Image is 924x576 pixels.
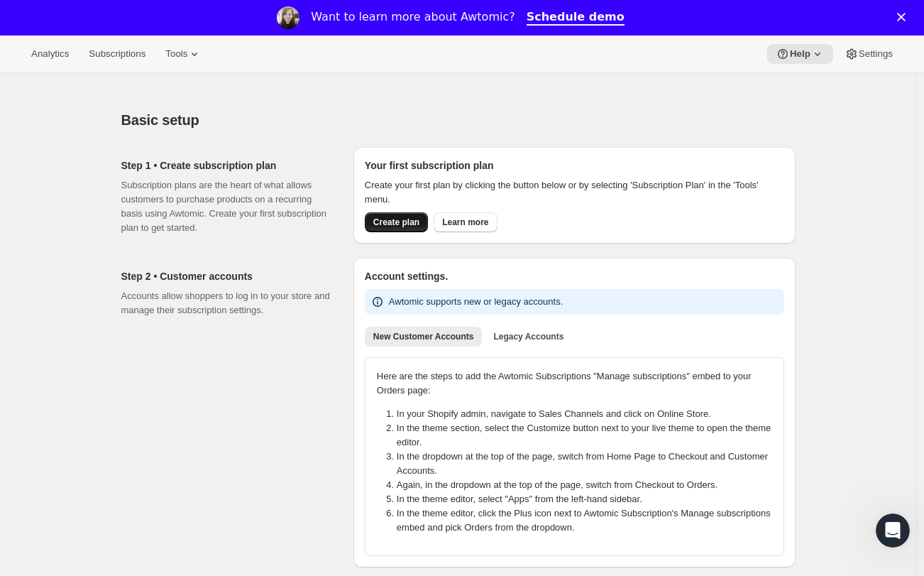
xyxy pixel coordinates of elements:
[365,212,428,232] button: Create plan
[373,331,474,342] span: New Customer Accounts
[23,44,77,64] button: Analytics
[397,421,781,450] li: In the theme section, select the Customize button next to your live theme to open the theme editor.
[397,506,781,535] li: In the theme editor, click the Plus icon next to Awtomic Subscription's Manage subscriptions embe...
[493,331,563,342] span: Legacy Accounts
[365,178,784,207] p: Create your first plan by clicking the button below or by selecting 'Subscription Plan' in the 'T...
[121,158,331,173] h2: Step 1 • Create subscription plan
[121,112,199,128] span: Basic setup
[790,48,810,60] span: Help
[311,10,515,24] div: Want to learn more about Awtomic?
[897,13,911,21] div: Close
[859,48,893,60] span: Settings
[365,158,784,173] h2: Your first subscription plan
[434,212,497,232] a: Learn more
[80,44,154,64] button: Subscriptions
[767,44,833,64] button: Help
[389,295,563,309] p: Awtomic supports new or legacy accounts.
[373,217,419,228] span: Create plan
[121,289,331,317] p: Accounts allow shoppers to log in to your store and manage their subscription settings.
[121,269,331,283] h2: Step 2 • Customer accounts
[277,6,299,29] img: Profile image for Emily
[31,48,69,60] span: Analytics
[397,450,781,478] li: In the dropdown at the top of the page, switch from Home Page to Checkout and Customer Accounts.
[485,327,572,347] button: Legacy Accounts
[365,269,784,283] h2: Account settings.
[836,44,901,64] button: Settings
[121,178,331,235] p: Subscription plans are the heart of what allows customers to purchase products on a recurring bas...
[442,217,488,228] span: Learn more
[876,513,910,548] iframe: Intercom live chat
[157,44,210,64] button: Tools
[527,10,625,26] a: Schedule demo
[89,48,145,60] span: Subscriptions
[397,478,781,492] li: Again, in the dropdown at the top of the page, switch from Checkout to Orders.
[165,48,187,60] span: Tools
[365,327,483,347] button: New Customer Accounts
[377,369,772,398] p: Here are the steps to add the Awtomic Subscriptions "Manage subscriptions" embed to your Orders p...
[397,407,781,421] li: In your Shopify admin, navigate to Sales Channels and click on Online Store.
[397,492,781,506] li: In the theme editor, select "Apps" from the left-hand sidebar.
